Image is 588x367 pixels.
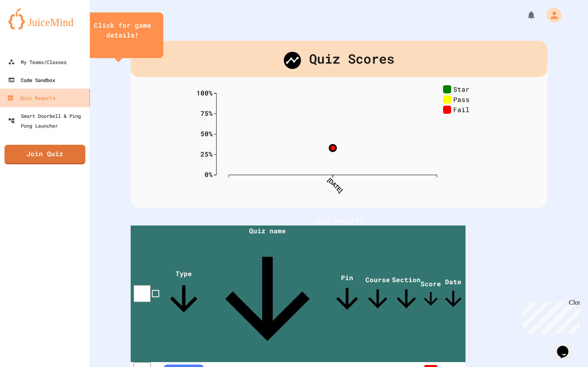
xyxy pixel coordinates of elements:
[8,8,82,29] img: logo-orange.svg
[554,334,580,359] iframe: chat widget
[363,275,392,313] span: Course
[538,6,563,24] div: My Account
[90,20,155,40] div: Click for game details!
[205,170,213,179] text: 0%
[7,93,55,103] div: Quiz Reports
[134,285,151,302] input: select all desserts
[8,75,55,85] div: Code Sandbox
[453,105,470,113] text: Fail
[4,145,85,164] a: Join Quiz
[8,111,87,130] div: Smart Doorbell & Ping Pong Launcher
[131,41,547,77] div: Quiz Scores
[200,109,213,117] text: 75%
[453,95,470,103] text: Pass
[204,226,331,362] span: Quiz name
[163,269,204,319] span: Type
[392,275,421,313] span: Section
[520,299,580,334] iframe: chat widget
[131,216,547,226] h1: Quiz Reports
[421,279,441,309] span: Score
[8,57,67,67] div: My Teams/Classes
[441,277,465,311] span: Date
[200,150,213,158] text: 25%
[196,88,213,97] text: 100%
[3,3,56,52] div: Chat with us now!Close
[331,273,363,315] span: Pin
[200,129,213,138] text: 50%
[453,84,470,93] text: Star
[326,177,343,194] text: [DATE]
